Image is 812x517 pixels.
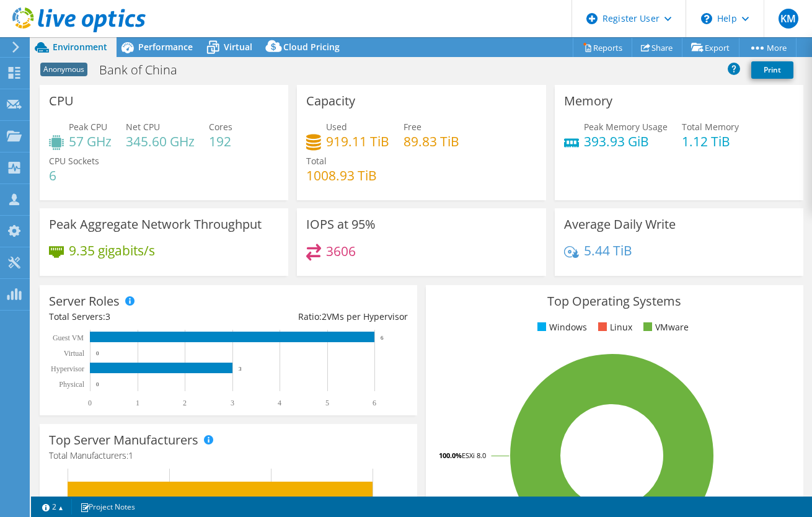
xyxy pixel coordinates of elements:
[128,449,133,461] span: 1
[381,335,384,341] text: 6
[231,399,234,407] text: 3
[632,38,682,57] a: Share
[94,63,196,77] h1: Bank of China
[404,135,459,148] h4: 89.83 TiB
[306,94,355,108] h3: Capacity
[64,349,85,358] text: Virtual
[239,366,242,372] text: 3
[640,320,689,334] li: VMware
[779,9,798,29] span: KM
[209,135,232,148] h4: 192
[105,311,110,322] span: 3
[71,499,144,515] a: Project Notes
[682,38,739,57] a: Export
[136,399,139,407] text: 1
[209,121,232,133] span: Cores
[53,41,107,53] span: Environment
[682,121,739,133] span: Total Memory
[49,169,99,182] h4: 6
[573,38,632,57] a: Reports
[326,135,389,148] h4: 919.11 TiB
[49,449,408,462] h4: Total Manufacturers:
[595,320,632,334] li: Linux
[138,41,193,53] span: Performance
[59,380,84,389] text: Physical
[228,310,407,324] div: Ratio: VMs per Hypervisor
[584,121,668,133] span: Peak Memory Usage
[49,94,74,108] h3: CPU
[69,244,155,257] h4: 9.35 gigabits/s
[462,451,486,460] tspan: ESXi 8.0
[682,135,739,148] h4: 1.12 TiB
[126,135,195,148] h4: 345.60 GHz
[435,294,794,308] h3: Top Operating Systems
[584,135,668,148] h4: 393.93 GiB
[701,13,712,24] svg: \n
[326,244,356,258] h4: 3606
[49,155,99,167] span: CPU Sockets
[306,218,376,231] h3: IOPS at 95%
[69,121,107,133] span: Peak CPU
[53,334,84,342] text: Guest VM
[751,61,793,79] a: Print
[183,399,187,407] text: 2
[49,218,262,231] h3: Peak Aggregate Network Throughput
[69,135,112,148] h4: 57 GHz
[33,499,72,515] a: 2
[49,310,228,324] div: Total Servers:
[373,399,376,407] text: 6
[283,41,340,53] span: Cloud Pricing
[534,320,587,334] li: Windows
[40,63,87,76] span: Anonymous
[96,350,99,356] text: 0
[739,38,797,57] a: More
[306,169,377,182] h4: 1008.93 TiB
[96,381,99,387] text: 0
[584,244,632,257] h4: 5.44 TiB
[278,399,281,407] text: 4
[404,121,421,133] span: Free
[49,294,120,308] h3: Server Roles
[224,41,252,53] span: Virtual
[564,94,612,108] h3: Memory
[439,451,462,460] tspan: 100.0%
[306,155,327,167] span: Total
[88,399,92,407] text: 0
[51,365,84,373] text: Hypervisor
[322,311,327,322] span: 2
[326,121,347,133] span: Used
[325,399,329,407] text: 5
[126,121,160,133] span: Net CPU
[564,218,676,231] h3: Average Daily Write
[49,433,198,447] h3: Top Server Manufacturers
